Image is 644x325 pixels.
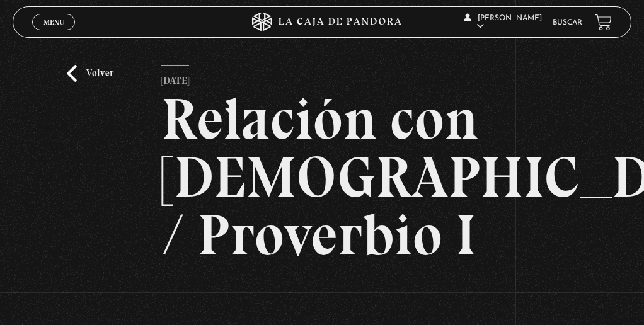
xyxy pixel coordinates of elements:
span: [PERSON_NAME] [464,14,542,30]
span: Menu [43,18,64,26]
h2: Relación con [DEMOGRAPHIC_DATA] / Proverbio I [161,90,483,264]
a: Volver [67,65,113,82]
a: Buscar [553,19,582,26]
a: View your shopping cart [595,14,612,31]
span: Cerrar [39,29,69,38]
p: [DATE] [161,65,189,90]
